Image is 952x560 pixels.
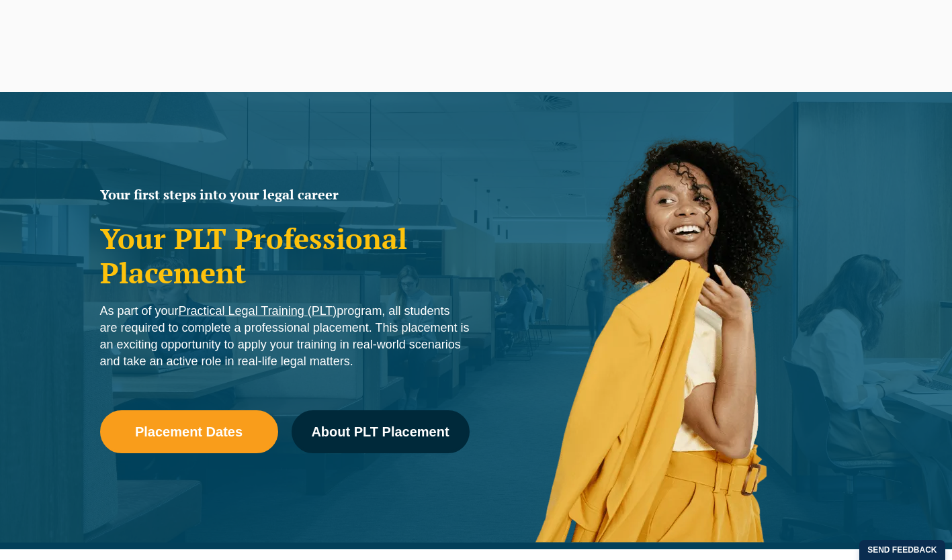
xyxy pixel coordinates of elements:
a: Placement Dates [100,410,278,453]
span: Placement Dates [135,425,243,438]
span: As part of your program, all students are required to complete a professional placement. This pla... [100,304,470,368]
a: Practical Legal Training (PLT) [179,304,337,318]
h1: Your PLT Professional Placement [100,222,470,289]
h2: Your first steps into your legal career [100,188,470,201]
span: About PLT Placement [311,425,449,438]
a: About PLT Placement [292,410,470,453]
